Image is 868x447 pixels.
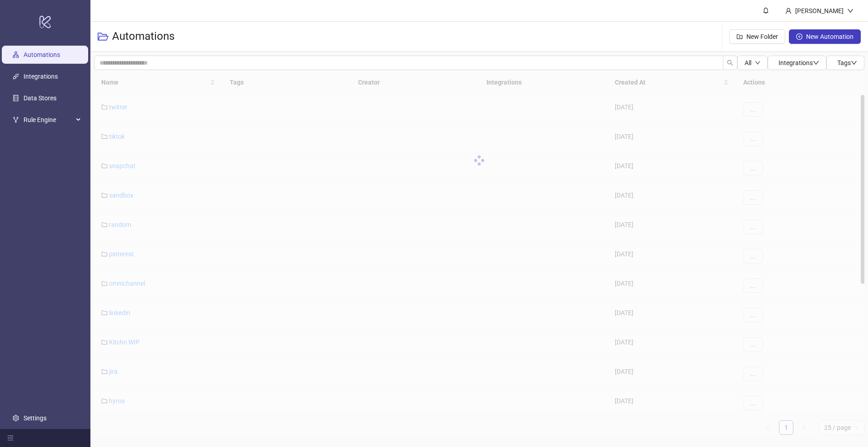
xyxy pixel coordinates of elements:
button: Alldown [737,56,768,70]
span: bell [763,7,769,14]
span: New Automation [806,33,854,40]
a: Integrations [24,73,58,80]
span: New Folder [746,33,778,40]
span: down [847,8,854,14]
a: Data Stores [24,94,57,102]
span: All [745,59,751,66]
span: down [851,60,857,66]
span: folder-open [98,31,108,42]
span: down [755,60,760,66]
button: Tagsdown [826,56,864,70]
a: Automations [24,51,60,58]
span: Rule Engine [24,111,73,129]
a: Settings [24,414,47,422]
span: down [813,60,819,66]
h3: Automations [112,29,175,44]
span: fork [13,117,19,123]
span: search [727,60,733,66]
span: folder-add [736,33,743,40]
span: menu-fold [7,435,14,441]
button: Integrationsdown [768,56,826,70]
div: [PERSON_NAME] [792,6,847,16]
button: New Automation [789,29,861,44]
span: Tags [837,59,857,66]
span: Integrations [778,59,819,66]
span: user [785,8,792,14]
button: New Folder [729,29,785,44]
span: plus-circle [796,33,802,40]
